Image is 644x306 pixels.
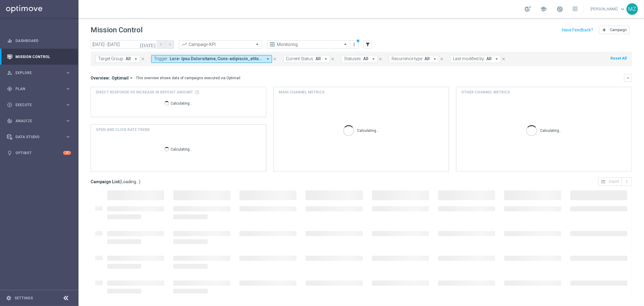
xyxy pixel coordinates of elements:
div: Plan [7,86,65,92]
span: school [540,6,547,12]
i: arrow_drop_down [371,56,376,62]
i: keyboard_arrow_right [65,102,71,108]
span: Current Status: [286,56,314,61]
i: keyboard_arrow_right [65,70,71,76]
i: keyboard_arrow_right [65,134,71,140]
i: more_vert [352,42,357,47]
span: ( [120,179,121,184]
i: arrow_drop_down [494,56,499,62]
h3: Overview: [91,75,110,81]
span: keyboard_arrow_down [619,6,626,12]
i: [DATE] [140,42,156,47]
button: close [501,56,506,62]
i: track_changes [7,118,12,124]
div: MZ [626,3,638,15]
button: close [378,56,383,62]
span: ) [139,179,140,184]
i: open_in_browser [601,179,606,184]
h4: Main channel metrics [279,90,325,95]
i: arrow_drop_down [133,56,139,62]
button: Mission Control [7,54,71,59]
i: arrow_drop_down [265,56,271,62]
h1: Mission Control [91,26,143,34]
i: person_search [7,70,12,76]
i: keyboard_arrow_down [626,76,630,80]
span: Optimail [112,75,129,81]
h4: Other channel metrics [461,90,510,95]
div: Data Studio [7,134,65,140]
i: keyboard_arrow_right [65,118,71,124]
button: Trigger: Lore- Ipsu Dolorsitame, Cons-adipiscin_elitseddoeiu, Temp-incidid_utlabor, Etdo-magna_al... [151,55,272,63]
div: There are unsaved changes [356,39,360,43]
p: Calculating... [171,100,192,106]
button: Statuses: All arrow_drop_down [341,55,378,63]
button: open_in_browser Export [598,177,622,186]
ng-select: Campaign KPI [179,40,262,49]
button: more_vert [351,41,357,48]
div: Execute [7,102,65,108]
button: lightbulb Optibot 7 [7,151,71,155]
button: Target Group: All arrow_drop_down [95,55,140,63]
button: Current Status: All arrow_drop_down [283,55,330,63]
p: Calculating... [171,146,192,152]
button: close [272,56,277,62]
span: Test- Cart Abandonment Test-cancelled_subscription Test-deposit_success Test-first_purchased_tick... [170,56,263,61]
input: Select date range [91,40,157,49]
button: filter_alt [364,40,372,49]
i: arrow_drop_down [323,56,328,62]
span: Target Group: [98,56,124,61]
div: Dashboard [7,33,71,49]
i: lightbulb [7,150,12,156]
i: filter_alt [365,42,370,47]
span: Statuses: [344,56,362,61]
div: This overview shows data of campaigns executed via Optimail [136,75,240,81]
button: track_changes Analyze keyboard_arrow_right [7,119,71,123]
i: gps_fixed [7,86,12,92]
button: add Campaign [599,26,630,34]
ng-select: Monitoring [267,40,350,49]
button: close [330,56,335,62]
button: more_vert [622,177,632,186]
i: settings [6,295,11,301]
i: arrow_back [159,42,163,47]
button: arrow_forward [165,40,174,49]
a: [PERSON_NAME]keyboard_arrow_down [590,5,626,14]
button: arrow_back [157,40,165,49]
div: Data Studio keyboard_arrow_right [7,135,71,139]
div: Mission Control [7,49,71,65]
span: Campaign [610,28,627,32]
span: All [316,56,321,61]
button: equalizer Dashboard [7,38,71,43]
i: close [273,57,277,61]
a: Dashboard [15,33,71,49]
i: arrow_drop_down [432,56,437,62]
a: Settings [14,296,33,300]
button: Reset All [610,55,627,62]
button: Optimail arrow_drop_down [110,75,136,81]
span: Trigger: [154,56,168,61]
span: Direct Response VS Increase In Deposit Amount [96,90,193,95]
div: Analyze [7,118,65,124]
button: person_search Explore keyboard_arrow_right [7,70,71,75]
button: keyboard_arrow_down [624,74,632,82]
i: close [378,57,383,61]
i: play_circle_outline [7,102,12,108]
i: close [440,57,444,61]
button: play_circle_outline Execute keyboard_arrow_right [7,103,71,107]
span: All [363,56,368,61]
i: equalizer [7,38,12,44]
span: Plan [15,87,65,91]
i: more_vert [624,179,629,184]
span: Explore [15,71,65,75]
p: Calculating... [540,127,562,133]
button: close [439,56,444,62]
button: gps_fixed Plan keyboard_arrow_right [7,86,71,91]
div: 7 [63,151,71,155]
i: close [331,57,335,61]
i: trending_up [181,41,187,47]
input: Have Feedback? [562,28,593,32]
